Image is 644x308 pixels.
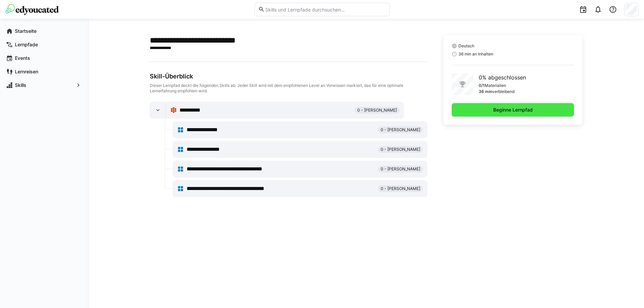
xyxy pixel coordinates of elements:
span: 0 - [PERSON_NAME] [357,108,397,113]
div: Skill-Überblick [150,73,427,80]
p: 0% abgeschlossen [479,73,526,81]
p: 0/1 [479,83,485,88]
span: 0 - [PERSON_NAME] [381,166,420,172]
p: verbleibend [492,89,515,94]
span: Deutsch [458,43,474,49]
input: Skills und Lernpfade durchsuchen… [265,6,386,13]
div: Dieser Lernpfad deckt die folgenden Skills ab. Jeder Skill wird mit dem empfohlenen Level an Vorw... [150,83,427,94]
p: Materialien [485,83,506,88]
span: 36 min an Inhalten [458,51,493,57]
span: 0 - [PERSON_NAME] [381,127,420,133]
span: Beginne Lernpfad [492,106,534,113]
button: Beginne Lernpfad [452,103,574,117]
span: 0 - [PERSON_NAME] [381,186,420,191]
p: 36 min [479,89,492,94]
span: 0 - [PERSON_NAME] [381,147,420,152]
